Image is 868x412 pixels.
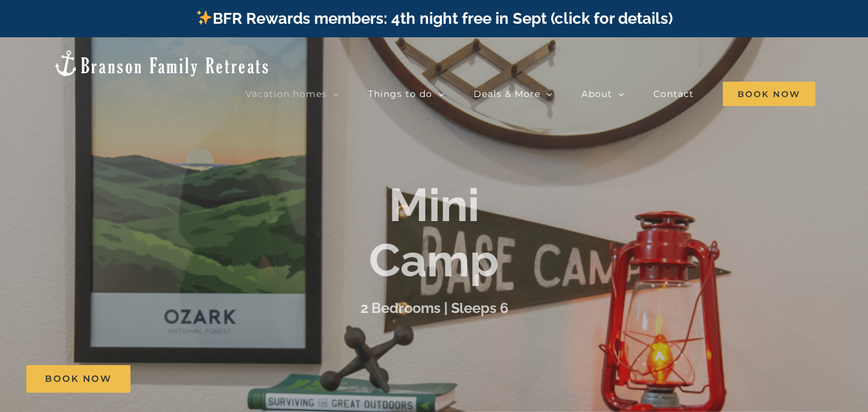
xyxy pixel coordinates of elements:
[45,373,112,384] span: Book Now
[723,82,815,106] span: Book Now
[197,10,212,25] img: ✨
[53,49,270,78] img: Branson Family Retreats Logo
[653,81,694,107] a: Contact
[360,300,508,316] h3: 2 Bedrooms | Sleeps 6
[368,81,445,107] a: Things to do
[581,89,612,98] span: About
[474,81,553,107] a: Deals & More
[653,89,694,98] span: Contact
[195,9,673,28] a: BFR Rewards members: 4th night free in Sept (click for details)
[474,89,540,98] span: Deals & More
[245,81,339,107] a: Vacation homes
[581,81,624,107] a: About
[368,89,432,98] span: Things to do
[245,89,327,98] span: Vacation homes
[26,365,130,393] a: Book Now
[369,177,499,287] b: Mini Camp
[245,81,815,107] nav: Main Menu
